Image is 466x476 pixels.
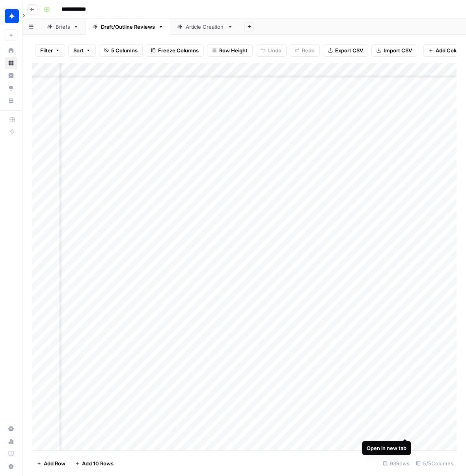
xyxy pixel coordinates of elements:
[290,44,320,57] button: Redo
[35,44,65,57] button: Filter
[158,46,199,54] span: Freeze Columns
[44,459,65,467] span: Add Row
[413,457,457,470] div: 5/5 Columns
[256,44,287,57] button: Undo
[82,459,114,467] span: Add 10 Rows
[335,46,363,54] span: Export CSV
[101,23,155,31] div: Draft/Outline Reviews
[5,94,17,107] a: Your Data
[32,457,70,470] button: Add Row
[5,44,17,57] a: Home
[207,44,253,57] button: Row Height
[380,457,413,470] div: 93 Rows
[5,82,17,94] a: Opportunities
[5,6,17,26] button: Workspace: Wiz
[268,46,281,54] span: Undo
[186,23,224,31] div: Article Creation
[5,422,17,435] a: Settings
[146,44,204,57] button: Freeze Columns
[5,69,17,82] a: Insights
[371,44,417,57] button: Import CSV
[70,457,118,470] button: Add 10 Rows
[40,46,53,54] span: Filter
[56,23,70,31] div: Briefs
[170,19,240,35] a: Article Creation
[5,435,17,448] a: Usage
[99,44,143,57] button: 5 Columns
[68,44,96,57] button: Sort
[5,460,17,473] button: Help + Support
[302,46,315,54] span: Redo
[111,46,138,54] span: 5 Columns
[323,44,368,57] button: Export CSV
[436,46,466,54] span: Add Column
[86,19,170,35] a: Draft/Outline Reviews
[5,9,19,23] img: Wiz Logo
[219,46,248,54] span: Row Height
[367,444,406,452] div: Open in new tab
[5,448,17,460] a: Learning Hub
[73,46,84,54] span: Sort
[384,46,412,54] span: Import CSV
[40,19,86,35] a: Briefs
[5,57,17,69] a: Browse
